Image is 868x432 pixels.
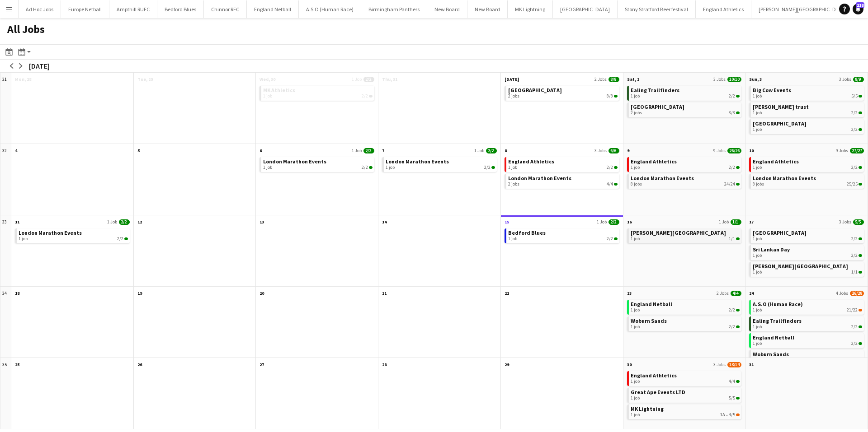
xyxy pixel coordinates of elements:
[627,148,629,153] span: 9
[627,362,632,367] span: 30
[505,362,509,367] span: 29
[618,0,696,18] button: Stony Stratford Beer festival
[247,0,299,18] button: England Netball
[614,95,618,98] span: 8/8
[0,215,11,287] div: 33
[753,253,762,258] span: 1 job
[753,263,848,269] span: Stowe School
[851,127,858,132] span: 2/2
[508,87,562,93] span: Santa Pod Raceway
[753,324,762,330] span: 1 job
[505,290,509,296] span: 22
[467,0,508,18] button: New Board
[727,77,741,82] span: 10/10
[753,245,862,258] a: Sri Lankan Day1 job2/2
[631,324,640,330] span: 1 job
[753,334,794,341] span: England Netball
[859,183,862,186] span: 25/25
[859,325,862,328] span: 2/2
[352,76,362,82] span: 1 Job
[753,127,762,132] span: 1 job
[736,166,740,169] span: 2/2
[386,165,395,170] span: 1 job
[736,237,740,240] span: 1/1
[19,236,28,242] span: 1 job
[851,93,858,99] span: 5/5
[753,175,816,181] span: London Marathon Events
[491,166,495,169] span: 2/2
[859,128,862,131] span: 2/2
[859,111,862,114] span: 2/2
[729,93,735,99] span: 2/2
[753,300,862,313] a: A.S.O (Human Race)1 job21/22
[753,157,862,170] a: England Athletics1 job2/2
[137,76,153,82] span: Tue, 29
[839,76,851,82] span: 3 Jobs
[631,405,664,412] span: MK Lightning
[157,0,204,18] button: Bedford Blues
[736,380,740,383] span: 4/4
[484,165,491,170] span: 2/2
[859,254,862,257] span: 2/2
[749,76,762,82] span: Sun, 3
[614,183,618,186] span: 4/4
[15,219,19,225] span: 11
[631,372,677,379] span: England Athletics
[753,110,762,116] span: 1 job
[631,236,640,242] span: 1 job
[720,412,725,418] span: 1A
[753,333,862,346] a: England Netball1 job2/2
[859,166,862,169] span: 2/2
[729,379,735,384] span: 4/4
[839,219,851,225] span: 3 Jobs
[631,102,740,116] a: [GEOGRAPHIC_DATA]2 jobs8/8
[736,95,740,98] span: 2/2
[508,228,618,242] a: Bedford Blues1 job2/2
[853,219,864,225] span: 5/5
[749,219,754,225] span: 17
[61,0,109,18] button: Europe Netball
[631,87,679,93] span: Ealing Trailfinders
[505,219,509,225] span: 15
[719,219,729,225] span: 1 Job
[119,219,130,225] span: 2/2
[263,157,373,170] a: London Marathon Events1 job2/2
[859,271,862,274] span: 1/1
[631,300,740,313] a: England Netball1 job2/2
[607,236,613,242] span: 2/2
[753,351,789,358] span: Woburn Sands
[553,0,618,18] button: [GEOGRAPHIC_DATA]
[753,246,790,253] span: Sri Lankan Day
[859,95,862,98] span: 5/5
[753,341,762,346] span: 1 job
[727,148,741,153] span: 26/26
[362,165,368,170] span: 2/2
[474,148,484,153] span: 1 Job
[753,262,862,275] a: [PERSON_NAME][GEOGRAPHIC_DATA]1 job1/1
[382,76,397,82] span: Thu, 31
[609,77,619,82] span: 8/8
[753,269,762,275] span: 1 job
[614,166,618,169] span: 2/2
[363,77,374,82] span: 2/2
[631,103,684,110] span: Santa Pod Raceway
[729,236,735,242] span: 1/1
[753,165,762,170] span: 1 job
[631,412,640,418] span: 1 job
[631,165,640,170] span: 1 job
[607,181,613,187] span: 4/4
[631,93,640,99] span: 1 job
[614,237,618,240] span: 2/2
[729,165,735,170] span: 2/2
[851,269,858,275] span: 1/1
[263,86,373,99] a: MK Athletics1 job2/2
[609,148,619,153] span: 6/6
[382,148,384,153] span: 7
[631,395,640,401] span: 1 job
[631,86,740,99] a: Ealing Trailfinders1 job2/2
[15,290,19,296] span: 18
[847,181,858,187] span: 25/25
[508,236,517,242] span: 1 job
[753,174,862,187] a: London Marathon Events8 jobs25/25
[749,148,754,153] span: 10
